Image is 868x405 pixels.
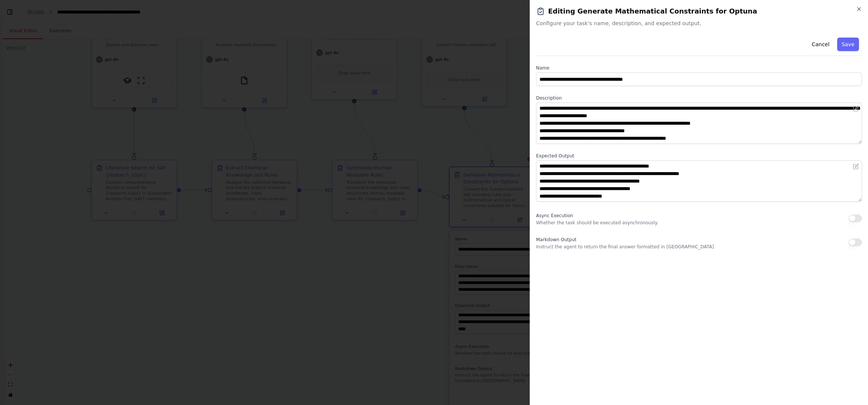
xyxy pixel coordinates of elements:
h2: Editing Generate Mathematical Constraints for Optuna [536,6,862,17]
span: Configure your task's name, description, and expected output. [536,20,862,27]
span: Markdown Output [536,237,576,242]
button: Open in editor [851,104,860,113]
label: Description [536,95,862,101]
label: Name [536,65,862,71]
p: Whether the task should be executed asynchronously. [536,220,658,226]
button: Open in editor [851,162,860,171]
button: Save [837,38,859,51]
label: Expected Output [536,153,862,159]
button: Cancel [807,38,834,51]
span: Async Execution [536,213,573,218]
p: Instruct the agent to return the final answer formatted in [GEOGRAPHIC_DATA] [536,244,714,250]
